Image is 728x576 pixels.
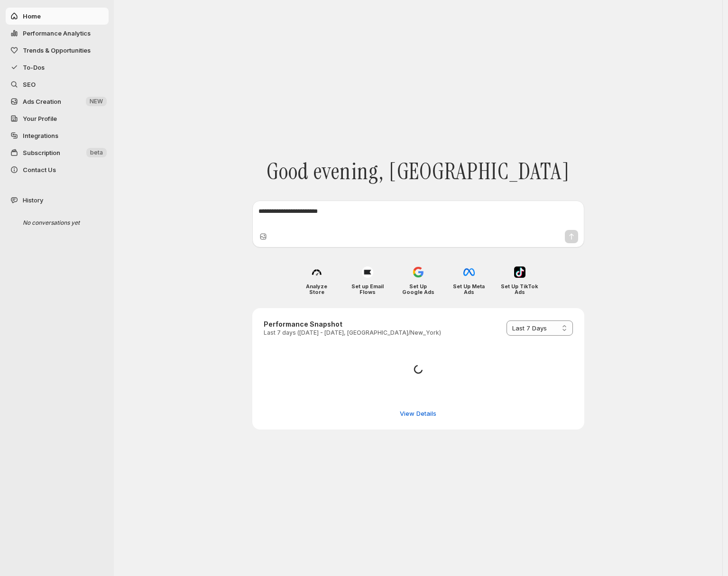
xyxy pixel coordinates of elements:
button: To-Dos [6,59,109,76]
a: Your Profile [6,110,109,127]
span: beta [90,149,103,156]
span: Home [23,12,41,20]
span: To-Dos [23,64,45,71]
span: Subscription [23,149,60,156]
h4: Set Up Meta Ads [450,283,488,295]
img: Set Up Google Ads icon [413,266,424,278]
span: Ads Creation [23,98,61,105]
div: No conversations yet [15,214,105,231]
span: Good evening, [GEOGRAPHIC_DATA] [267,158,570,185]
button: Home [6,8,109,25]
span: Contact Us [23,166,56,174]
h3: Performance Snapshot [264,320,441,329]
span: View Details [400,409,436,418]
button: Upload image [258,232,268,241]
span: SEO [23,81,36,88]
button: Contact Us [6,161,109,178]
button: Ads Creation [6,93,109,110]
img: Set Up Meta Ads icon [463,266,475,278]
a: SEO [6,76,109,93]
button: View detailed performance [394,406,442,421]
button: Trends & Opportunities [6,42,109,59]
button: Subscription [6,144,109,161]
h4: Set Up Google Ads [399,283,437,295]
img: Set up Email Flows icon [362,266,373,278]
span: Integrations [23,132,58,139]
img: Set Up TikTok Ads icon [514,266,525,278]
span: NEW [90,98,103,105]
button: Performance Analytics [6,25,109,42]
p: Last 7 days ([DATE] - [DATE], [GEOGRAPHIC_DATA]/New_York) [264,329,441,337]
span: History [23,195,43,205]
h4: Analyze Store [298,283,335,295]
h4: Set up Email Flows [349,283,386,295]
h4: Set Up TikTok Ads [501,283,538,295]
span: Performance Analytics [23,29,91,37]
a: Integrations [6,127,109,144]
span: Your Profile [23,115,57,122]
span: Trends & Opportunities [23,46,91,54]
img: Analyze Store icon [311,266,323,278]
